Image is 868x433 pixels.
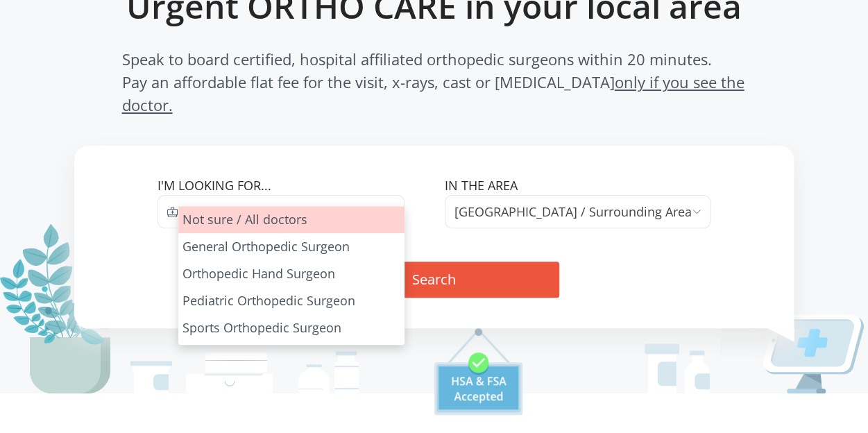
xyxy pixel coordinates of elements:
li: Orthopedic Hand Surgeon [178,260,405,287]
label: I'm looking for... [158,176,424,195]
button: Search [309,262,559,298]
li: Spine and Back Orthopedic Surgeon [178,341,405,368]
label: In the area [445,176,711,195]
li: Not sure / All doctors [178,206,405,233]
li: Sports Orthopedic Surgeon [178,314,405,341]
li: Pediatric Orthopedic Surgeon [178,287,405,314]
span: Type of Specialist [188,203,290,220]
span: Los Angeles / Surrounding Area [445,195,711,228]
li: General Orthopedic Surgeon [178,233,405,260]
span: Los Angeles / Surrounding Area [454,202,692,221]
span: Speak to board certified, hospital affiliated orthopedic surgeons within 20 minutes. Pay an affor... [122,48,747,117]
